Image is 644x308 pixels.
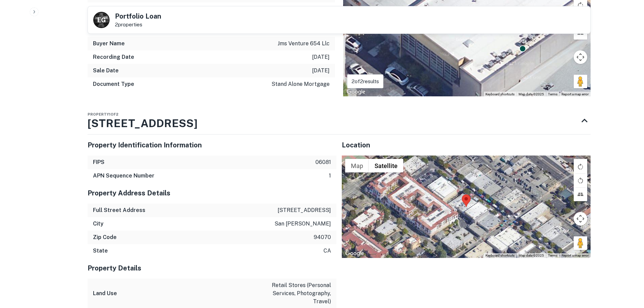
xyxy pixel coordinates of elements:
[315,5,330,13] p: 6.61%
[93,5,128,13] h6: Interest Rate
[93,206,145,214] h6: Full Street Address
[342,140,591,150] h5: Location
[93,247,108,255] h6: State
[574,236,587,250] button: Drag Pegman onto the map to open Street View
[93,80,134,88] h6: Document Type
[574,174,587,187] button: Rotate map counterclockwise
[93,67,119,75] h6: Sale Date
[88,107,591,134] div: Property1of2[STREET_ADDRESS]
[93,53,134,61] h6: Recording Date
[562,92,589,96] a: Report a map error
[88,188,336,198] h5: Property Address Details
[343,249,366,258] img: Google
[278,206,331,214] p: [STREET_ADDRESS]
[610,254,644,286] iframe: Chat Widget
[324,247,331,255] p: ca
[312,53,330,61] p: [DATE]
[93,289,117,298] h6: Land Use
[343,249,366,258] a: Open this area in Google Maps (opens a new window)
[115,13,161,20] h5: Portfolio Loan
[345,88,367,96] img: Google
[314,233,331,241] p: 94070
[574,188,587,201] button: Tilt map
[88,112,118,116] span: Property 1 of 2
[548,254,557,257] a: Terms (opens in new tab)
[519,254,544,257] span: Map data ©2025
[312,67,330,75] p: [DATE]
[574,212,587,226] button: Map camera controls
[93,172,154,180] h6: APN Sequence Number
[93,158,104,166] h6: FIPS
[88,140,336,150] h5: Property Identification Information
[88,263,336,273] h5: Property Details
[271,80,330,88] p: stand alone mortgage
[574,159,587,172] button: Toggle fullscreen view
[574,160,587,173] button: Rotate map clockwise
[88,115,197,132] h3: [STREET_ADDRESS]
[97,16,105,25] p: E G
[315,158,331,166] p: 06081
[345,88,367,96] a: Open this area in Google Maps (opens a new window)
[485,253,515,258] button: Keyboard shortcuts
[93,233,117,241] h6: Zip Code
[345,159,369,172] button: Show street map
[562,254,589,257] a: Report a map error
[574,75,587,88] button: Drag Pegman onto the map to open Street View
[519,92,544,96] span: Map data ©2025
[270,281,331,306] p: retail stores (personal services, photography, travel)
[115,22,161,28] p: 2 properties
[93,40,125,48] h6: Buyer Name
[548,92,557,96] a: Terms (opens in new tab)
[329,172,331,180] p: 1
[278,40,330,48] p: jms venture 654 llc
[352,77,379,86] p: 2 of 2 results
[93,220,103,228] h6: City
[574,50,587,64] button: Map camera controls
[369,159,403,172] button: Show satellite imagery
[485,92,515,97] button: Keyboard shortcuts
[275,220,331,228] p: san [PERSON_NAME]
